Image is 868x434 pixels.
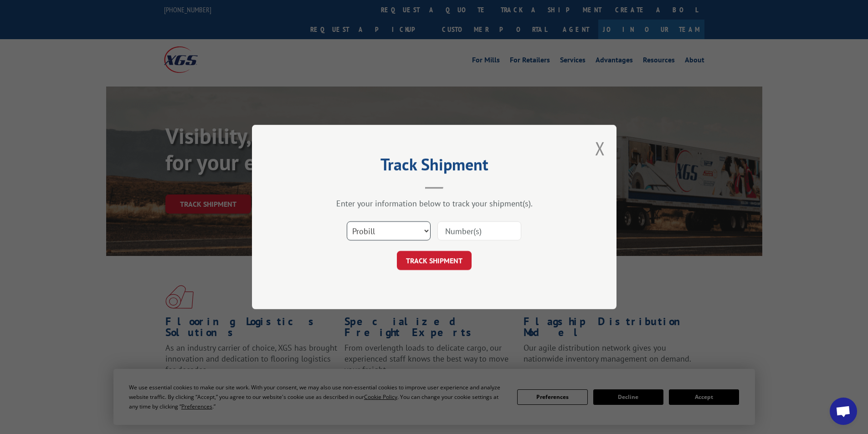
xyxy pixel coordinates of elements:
input: Number(s) [437,221,521,240]
button: TRACK SHIPMENT [397,251,472,270]
div: Enter your information below to track your shipment(s). [298,198,571,209]
div: Open chat [830,398,857,425]
button: Close modal [595,136,605,160]
h2: Track Shipment [298,158,571,175]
